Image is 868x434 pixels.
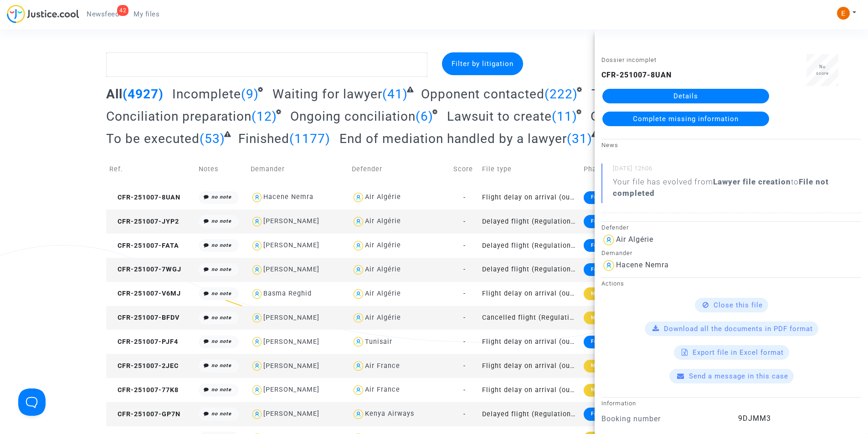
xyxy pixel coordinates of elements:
[365,290,401,297] div: Air Algérie
[601,71,672,79] b: CFR-251007-8UAN
[106,131,200,146] span: To be executed
[134,10,159,18] span: My files
[416,109,433,124] span: (6)
[339,131,567,146] span: End of mediation handled by a lawyer
[247,153,349,185] td: Demander
[479,153,580,185] td: File type
[584,384,625,397] div: Mediation
[689,372,788,380] span: Send a message in this case
[584,408,635,420] div: Formal notice
[251,191,264,204] img: icon-user.svg
[365,314,401,322] div: Air Algérie
[87,10,119,18] span: Newsfeed
[584,191,635,204] div: Formal notice
[263,386,319,393] div: [PERSON_NAME]
[211,315,231,321] i: no note
[251,311,264,325] img: icon-user.svg
[106,109,252,124] span: Conciliation preparation
[251,359,264,373] img: icon-user.svg
[584,287,625,300] div: Mediation
[601,142,618,148] small: News
[352,383,365,397] img: icon-user.svg
[352,215,365,228] img: icon-user.svg
[479,330,580,354] td: Flight delay on arrival (outside of EU - Montreal Convention)
[452,60,514,68] span: Filter by litigation
[211,218,231,224] i: no note
[450,153,479,185] td: Score
[109,410,180,418] span: CFR-251007-GP7N
[365,338,392,346] div: Tunisair
[290,109,416,124] span: Ongoing conciliation
[263,217,319,225] div: [PERSON_NAME]
[601,413,724,424] p: Booking number
[352,335,365,348] img: icon-user.svg
[463,194,466,201] span: -
[211,338,231,344] i: no note
[601,258,616,273] img: icon-user.svg
[816,64,829,76] span: No score
[584,311,625,324] div: Mediation
[365,386,400,393] div: Air France
[463,290,466,297] span: -
[109,386,179,394] span: CFR-251007-77K8
[664,325,813,333] span: Download all the documents in PDF format
[211,194,231,200] i: no note
[584,263,635,276] div: Formal notice
[421,87,544,102] span: Opponent contacted
[352,191,365,204] img: icon-user.svg
[365,410,414,418] div: Kenya Airways
[272,87,382,102] span: Waiting for lawyer
[109,266,181,273] span: CFR-251007-7WGJ
[263,241,319,249] div: [PERSON_NAME]
[172,87,241,102] span: Incomplete
[251,263,264,276] img: icon-user.svg
[580,153,645,185] td: Phase
[463,242,466,250] span: -
[714,301,763,309] span: Close this file
[211,266,231,272] i: no note
[463,362,466,370] span: -
[109,242,179,250] span: CFR-251007-FATA
[251,335,264,348] img: icon-user.svg
[837,7,850,20] img: ACg8ocIeiFvHKe4dA5oeRFd_CiCnuxWUEc1A2wYhRJE3TTWt=s96-c
[263,410,319,418] div: [PERSON_NAME]
[463,314,466,322] span: -
[109,338,178,346] span: CFR-251007-PJF4
[382,87,408,102] span: (41)
[109,362,179,370] span: CFR-251007-2JEC
[584,360,625,373] div: Mediation
[251,287,264,301] img: icon-user.svg
[479,185,580,209] td: Flight delay on arrival (outside of EU - Montreal Convention)
[591,109,688,124] span: Ongoing lawsuit
[601,400,636,407] small: Information
[352,263,365,276] img: icon-user.svg
[479,258,580,282] td: Delayed flight (Regulation EC 261/2004)
[18,388,46,416] iframe: Help Scout Beacon - Open
[109,314,180,322] span: CFR-251007-BFDV
[479,234,580,258] td: Delayed flight (Regulation EC 261/2004)
[263,314,319,322] div: [PERSON_NAME]
[7,5,79,23] img: jc-logo.svg
[479,306,580,330] td: Cancelled flight (Regulation EC 261/2004)
[263,266,319,273] div: [PERSON_NAME]
[584,215,635,228] div: Formal notice
[616,235,653,244] div: Air Algérie
[479,378,580,402] td: Flight delay on arrival (outside of EU - Montreal Convention)
[601,224,629,231] small: Defender
[601,233,616,247] img: icon-user.svg
[195,153,247,185] td: Notes
[693,348,784,357] span: Export file in Excel format
[251,239,264,252] img: icon-user.svg
[567,131,592,146] span: (31)
[352,359,365,373] img: icon-user.svg
[251,383,264,397] img: icon-user.svg
[352,311,365,325] img: icon-user.svg
[613,164,861,176] small: [DATE] 12h06
[601,56,657,63] small: Dossier incomplet
[601,280,624,287] small: Actions
[352,408,365,421] img: icon-user.svg
[263,362,319,370] div: [PERSON_NAME]
[263,290,312,297] div: Basma Reghid
[263,338,319,346] div: [PERSON_NAME]
[211,242,231,248] i: no note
